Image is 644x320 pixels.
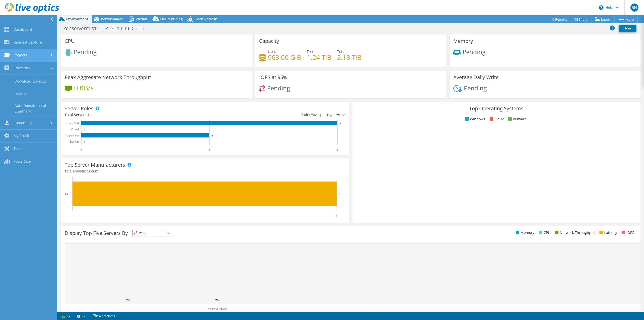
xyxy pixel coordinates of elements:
[212,134,213,137] text: 1
[259,38,279,44] h3: Capacity
[133,230,172,236] span: IOPS
[614,15,638,23] a: More
[307,55,331,60] h4: 1.24 TiB
[340,122,341,125] text: 2
[554,230,595,235] li: Network Throughput
[72,214,73,218] text: 0
[68,140,79,144] text: Physical
[620,230,634,235] li: IOPS
[209,148,210,151] text: 1
[126,298,130,301] text: 0%
[337,49,345,54] span: Total
[336,214,337,218] text: 1
[195,17,217,21] span: Tech Refresh
[514,230,534,235] li: Memory
[89,313,118,319] a: Project Notes
[307,49,314,54] span: Free
[65,75,151,80] h3: Peak Aggregate Network Throughput
[267,84,290,92] span: Pending
[356,106,637,111] h3: Top Operating Systems
[71,128,79,131] text: Virtual
[453,38,473,44] h3: Memory
[97,169,99,173] span: 1
[337,55,361,60] h4: 2.18 TiB
[58,313,74,319] a: 3
[310,112,312,117] span: 2
[215,298,219,301] text: 0%
[630,4,638,12] span: RH
[65,134,79,137] text: Hypervisor
[136,17,147,21] span: Virtual
[599,5,603,10] svg: \n
[80,148,82,151] text: 0
[208,307,227,310] text: xenservermis16
[65,168,345,174] h4: Total Manufacturers:
[65,38,75,44] h3: CPU
[101,17,123,21] span: Performance
[619,25,636,32] a: Print
[65,162,125,168] h3: Top Server Manufacturers
[463,48,486,56] span: Pending
[88,112,90,117] span: 1
[74,85,94,91] h4: 0 KB/s
[464,84,487,92] span: Pending
[65,106,93,111] h3: Server Roles
[547,15,571,23] a: Reports
[489,116,504,122] li: Linux
[74,313,89,319] a: 1
[65,112,205,118] div: Total Servers:
[538,230,550,235] li: CPU
[66,121,79,125] text: Guest VM
[507,116,527,122] li: VMware
[205,112,345,118] div: Ratio: VMs per Hypervisor
[268,49,276,54] span: Used
[160,17,183,21] span: Cloud Pricing
[66,17,88,21] span: Environment
[571,15,591,23] a: Share
[464,116,485,122] li: Windows
[259,75,287,80] h3: IOPS at 95%
[84,141,85,143] text: 0
[61,26,152,31] h1: xenservermis16 [DATE] 14:49 -05:00
[74,48,97,56] span: Pending
[65,192,70,196] text: Dell
[598,230,617,235] li: Latency
[591,15,615,23] a: Export
[453,75,499,80] h3: Average Daily Write
[339,192,341,195] text: 1
[337,148,338,151] text: 2
[268,55,301,60] h4: 963.00 GiB
[84,128,85,131] text: 0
